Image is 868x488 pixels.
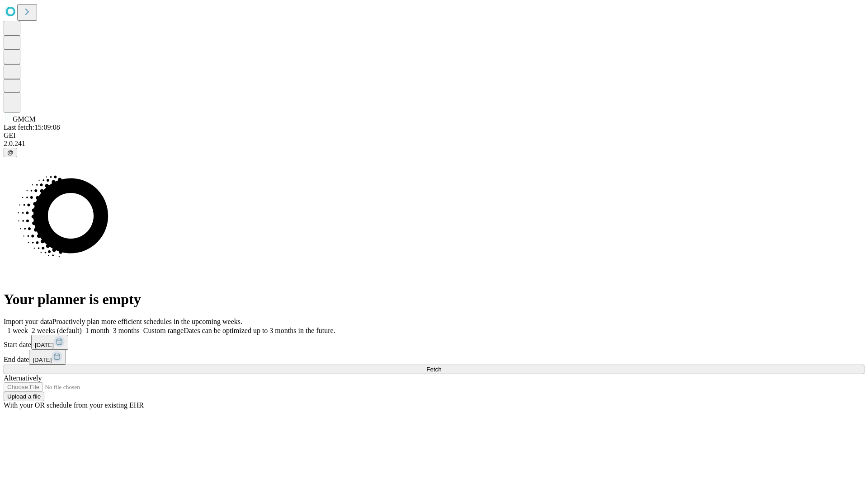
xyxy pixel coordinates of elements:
[4,392,44,401] button: Upload a file
[184,327,335,334] span: Dates can be optimized up to 3 months in the future.
[426,366,441,373] span: Fetch
[4,318,52,325] span: Import your data
[32,327,82,334] span: 2 weeks (default)
[31,335,68,350] button: [DATE]
[85,327,109,334] span: 1 month
[4,374,42,382] span: Alternatively
[4,123,60,131] span: Last fetch: 15:09:08
[33,357,52,363] span: [DATE]
[4,140,864,148] div: 2.0.241
[29,350,66,365] button: [DATE]
[13,115,36,123] span: GMCM
[143,327,184,334] span: Custom range
[113,327,140,334] span: 3 months
[4,335,864,350] div: Start date
[4,365,864,374] button: Fetch
[4,131,864,140] div: GEI
[4,291,864,308] h1: Your planner is empty
[4,148,17,157] button: @
[7,149,14,156] span: @
[52,318,242,325] span: Proactively plan more efficient schedules in the upcoming weeks.
[4,401,144,409] span: With your OR schedule from your existing EHR
[4,350,864,365] div: End date
[7,327,28,334] span: 1 week
[35,342,54,348] span: [DATE]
